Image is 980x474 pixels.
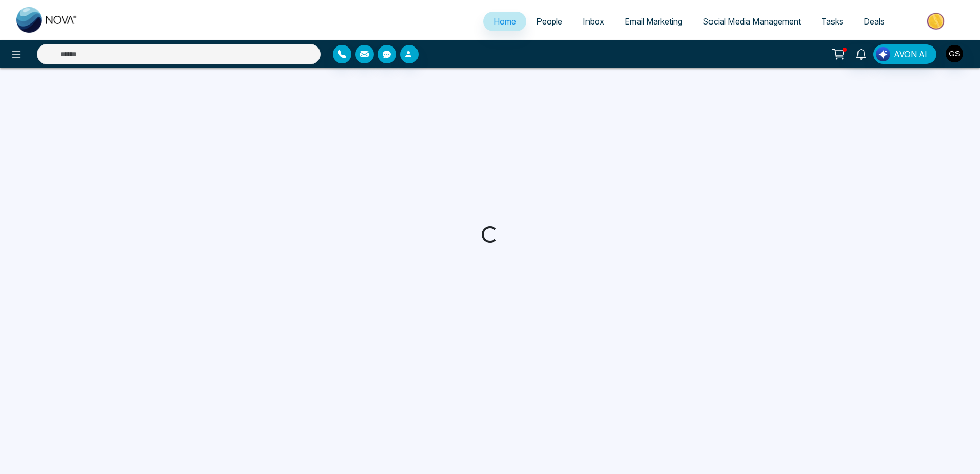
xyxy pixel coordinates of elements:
span: Social Media Management [703,16,801,27]
a: Home [483,12,526,31]
span: Deals [864,16,885,27]
img: Market-place.gif [900,10,974,33]
a: Tasks [811,12,853,31]
span: People [536,16,562,27]
span: Tasks [821,16,843,27]
img: User Avatar [946,45,963,62]
img: Lead Flow [876,47,890,61]
span: Home [494,16,516,27]
a: Deals [853,12,895,31]
a: Inbox [573,12,615,31]
span: Email Marketing [625,16,682,27]
a: Social Media Management [693,12,811,31]
span: Inbox [583,16,604,27]
span: AVON AI [894,48,927,60]
a: People [526,12,573,31]
a: Email Marketing [615,12,693,31]
button: AVON AI [873,44,936,64]
img: Nova CRM Logo [16,7,78,33]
